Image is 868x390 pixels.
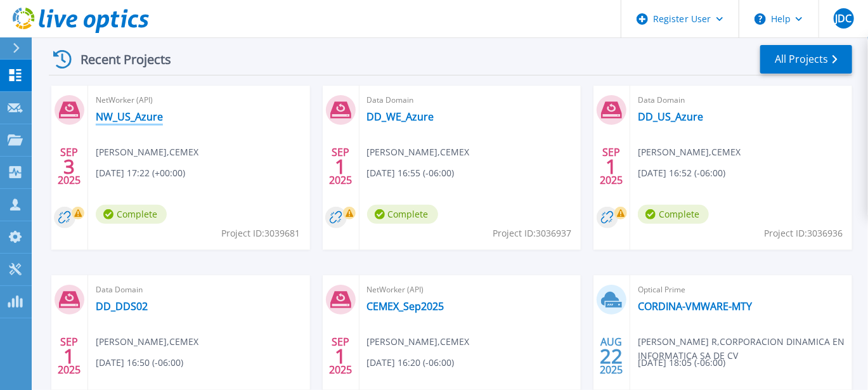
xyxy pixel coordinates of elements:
[328,143,353,190] div: SEP 2025
[493,226,571,240] span: Project ID: 3036937
[638,166,725,180] span: [DATE] 16:52 (-06:00)
[638,300,752,313] a: CORDINA-VMWARE-MTY
[638,110,703,123] a: DD_US_Azure
[367,205,438,224] span: Complete
[57,333,81,379] div: SEP 2025
[367,335,470,349] span: [PERSON_NAME] , CEMEX
[96,110,163,123] a: NW_US_Azure
[57,143,81,190] div: SEP 2025
[96,93,302,107] span: NetWorker (API)
[96,300,148,313] a: DD_DDS02
[367,93,574,107] span: Data Domain
[96,283,302,297] span: Data Domain
[638,205,709,224] span: Complete
[835,13,852,23] span: JDC
[367,300,444,313] a: CEMEX_Sep2025
[600,351,623,361] span: 22
[96,205,167,224] span: Complete
[600,143,624,190] div: SEP 2025
[638,356,725,370] span: [DATE] 18:05 (-06:00)
[600,333,624,379] div: AUG 2025
[367,110,434,123] a: DD_WE_Azure
[638,283,845,297] span: Optical Prime
[63,351,75,361] span: 1
[638,93,845,107] span: Data Domain
[760,45,852,74] a: All Projects
[367,356,455,370] span: [DATE] 16:20 (-06:00)
[367,283,574,297] span: NetWorker (API)
[638,145,741,159] span: [PERSON_NAME] , CEMEX
[638,335,852,363] span: [PERSON_NAME] R , CORPORACION DINAMICA EN INFORMATICA SA DE CV
[222,226,301,240] span: Project ID: 3039681
[63,161,75,172] span: 3
[49,44,188,75] div: Recent Projects
[606,161,618,172] span: 1
[328,333,353,379] div: SEP 2025
[335,351,346,361] span: 1
[96,166,185,180] span: [DATE] 17:22 (+00:00)
[367,166,455,180] span: [DATE] 16:55 (-06:00)
[96,335,198,349] span: [PERSON_NAME] , CEMEX
[96,356,183,370] span: [DATE] 16:50 (-06:00)
[367,145,470,159] span: [PERSON_NAME] , CEMEX
[335,161,346,172] span: 1
[764,226,843,240] span: Project ID: 3036936
[96,145,198,159] span: [PERSON_NAME] , CEMEX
